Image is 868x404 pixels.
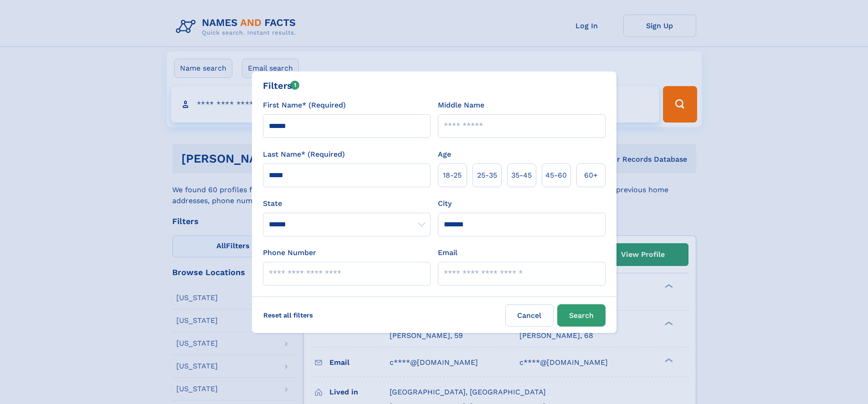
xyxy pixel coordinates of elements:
[263,247,316,258] label: Phone Number
[257,304,319,326] label: Reset all filters
[438,149,451,160] label: Age
[263,149,345,160] label: Last Name* (Required)
[511,170,532,181] span: 35‑45
[557,304,606,327] button: Search
[477,170,497,181] span: 25‑35
[443,170,462,181] span: 18‑25
[263,198,431,209] label: State
[545,170,567,181] span: 45‑60
[505,304,554,327] label: Cancel
[438,198,452,209] label: City
[438,247,457,258] label: Email
[438,100,484,111] label: Middle Name
[263,79,300,92] div: Filters
[584,170,598,181] span: 60+
[263,100,346,111] label: First Name* (Required)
